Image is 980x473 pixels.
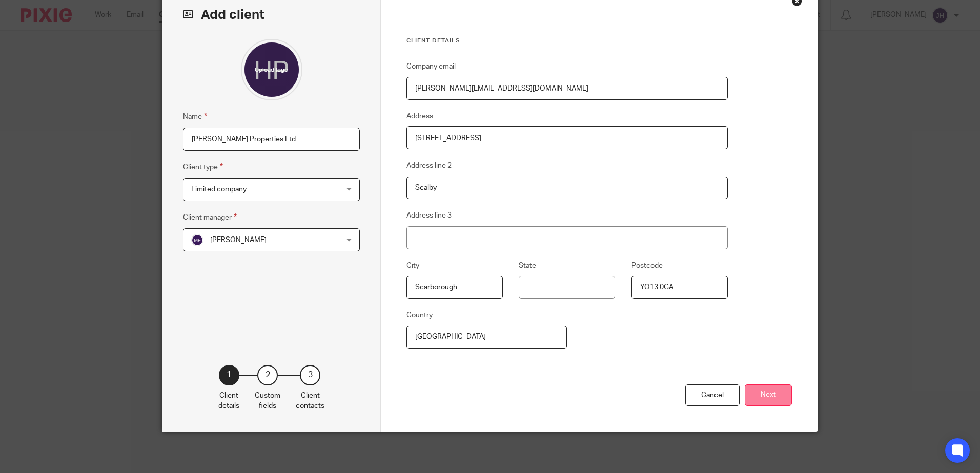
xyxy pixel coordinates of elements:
label: State [519,261,536,271]
div: Cancel [685,384,740,406]
span: [PERSON_NAME] [210,236,267,244]
p: Custom fields [255,391,280,412]
label: Address [406,111,433,121]
span: Limited company [191,186,247,193]
h3: Client details [406,37,728,45]
img: svg%3E [191,234,203,246]
label: Client manager [183,211,237,223]
label: Address line 3 [406,210,452,221]
div: 2 [257,365,278,385]
label: City [406,261,419,271]
label: Postcode [631,261,663,271]
h2: Add client [183,6,360,24]
div: 3 [300,365,320,385]
label: Company email [406,61,456,72]
div: 1 [219,365,239,385]
button: Next [745,384,792,406]
label: Client type [183,161,223,173]
label: Country [406,310,433,320]
p: Client details [218,391,239,412]
label: Address line 2 [406,161,452,171]
p: Client contacts [296,391,324,412]
label: Name [183,111,207,122]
